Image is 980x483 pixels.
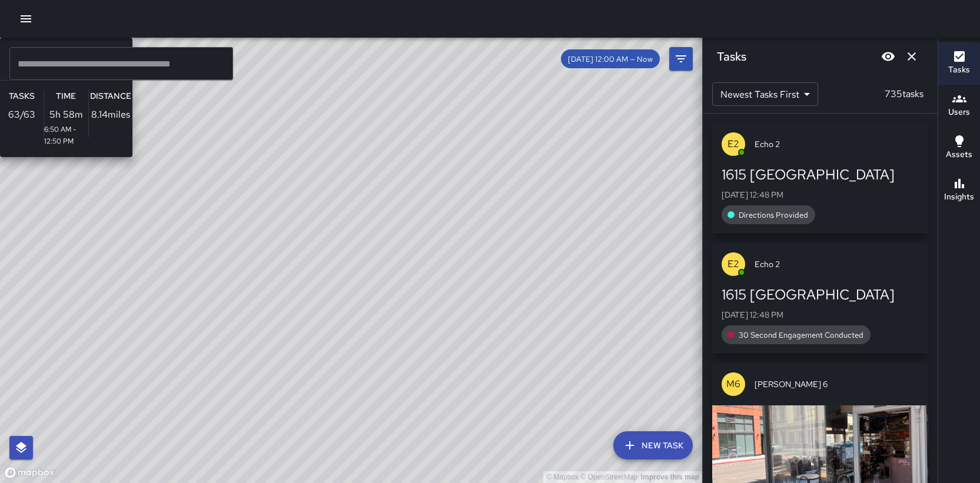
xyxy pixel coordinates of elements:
[900,45,923,68] button: Dismiss
[717,47,746,66] h6: Tasks
[938,169,980,212] button: Insights
[722,189,919,201] p: [DATE] 12:48 PM
[948,106,970,119] h6: Users
[722,309,919,321] p: [DATE] 12:48 PM
[938,85,980,127] button: Users
[722,165,919,184] div: 1615 [GEOGRAPHIC_DATA]
[91,108,130,122] p: 8.14 miles
[755,378,919,390] span: [PERSON_NAME] 6
[712,243,928,354] button: E2Echo 21615 [GEOGRAPHIC_DATA][DATE] 12:48 PM30 Second Engagement Conducted
[712,123,928,234] button: E2Echo 21615 [GEOGRAPHIC_DATA][DATE] 12:48 PMDirections Provided
[722,285,919,304] div: 1615 [GEOGRAPHIC_DATA]
[90,90,131,103] h6: Distance
[669,47,693,71] button: Filters
[938,42,980,85] button: Tasks
[44,124,88,148] span: 6:50 AM - 12:50 PM
[948,64,970,76] h6: Tasks
[944,191,974,204] h6: Insights
[712,82,818,106] div: Newest Tasks First
[727,137,739,151] p: E2
[561,54,660,64] span: [DATE] 12:00 AM — Now
[946,148,972,161] h6: Assets
[8,108,35,122] p: 63 / 63
[9,90,35,103] h6: Tasks
[732,330,871,340] span: 30 Second Engagement Conducted
[938,127,980,169] button: Assets
[732,210,815,220] span: Directions Provided
[56,90,76,103] h6: Time
[876,45,900,68] button: Blur
[727,257,739,271] p: E2
[880,87,928,101] p: 735 tasks
[726,377,740,391] p: M6
[613,431,693,459] button: New Task
[755,258,919,270] span: Echo 2
[49,108,83,122] p: 5h 58m
[755,138,919,150] span: Echo 2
